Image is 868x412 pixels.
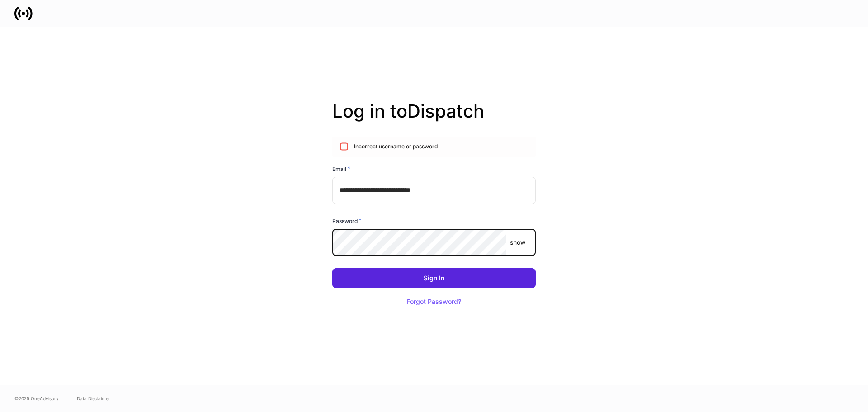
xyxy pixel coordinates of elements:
[354,139,438,154] div: Incorrect username or password
[424,275,444,281] div: Sign In
[332,216,362,225] h6: Password
[14,395,59,402] span: © 2025 OneAdvisory
[407,298,461,305] div: Forgot Password?
[332,100,536,137] h2: Log in to Dispatch
[332,268,536,288] button: Sign In
[77,395,110,402] a: Data Disclaimer
[510,238,525,247] p: show
[396,292,472,312] button: Forgot Password?
[332,164,350,173] h6: Email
